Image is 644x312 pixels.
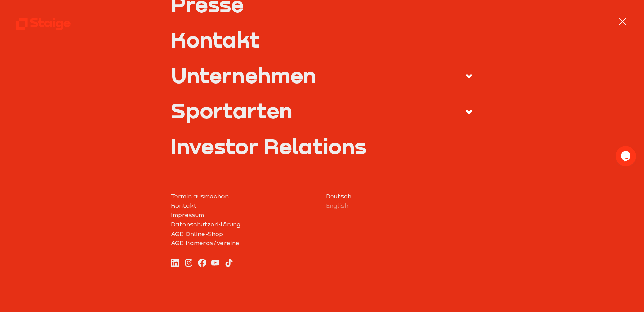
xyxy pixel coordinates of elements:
[171,135,473,157] a: Investor Relations
[171,192,318,201] a: Termin ausmachen
[171,230,318,239] a: AGB Online-Shop
[171,201,318,211] a: Kontakt
[171,29,473,50] a: Kontakt
[616,146,637,166] iframe: chat widget
[171,99,292,121] div: Sportarten
[326,201,473,211] a: English
[171,210,318,220] a: Impressum
[171,220,318,230] a: Datenschutzerklärung
[171,239,318,248] a: AGB Kameras/Vereine
[171,64,316,86] div: Unternehmen
[326,192,473,201] a: Deutsch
